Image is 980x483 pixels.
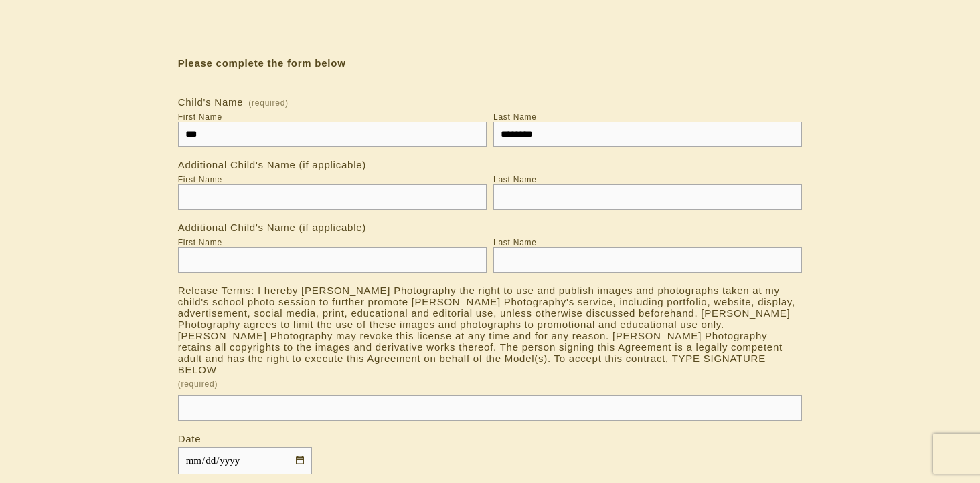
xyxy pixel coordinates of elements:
[493,238,537,247] div: Last Name
[178,375,218,393] span: (required)
[178,285,803,375] span: Release Terms: I hereby [PERSON_NAME] Photography the right to use and publish images and photogr...
[178,222,366,233] span: Additional Child's Name (if applicable)
[178,238,222,247] div: First Name
[178,433,201,444] span: Date
[178,175,222,184] div: First Name
[178,96,244,108] span: Child's Name
[178,159,366,170] span: Additional Child's Name (if applicable)
[493,112,537,122] div: Last Name
[493,175,537,184] div: Last Name
[178,112,222,122] div: First Name
[178,57,346,69] strong: Please complete the form below
[248,99,289,107] span: (required)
